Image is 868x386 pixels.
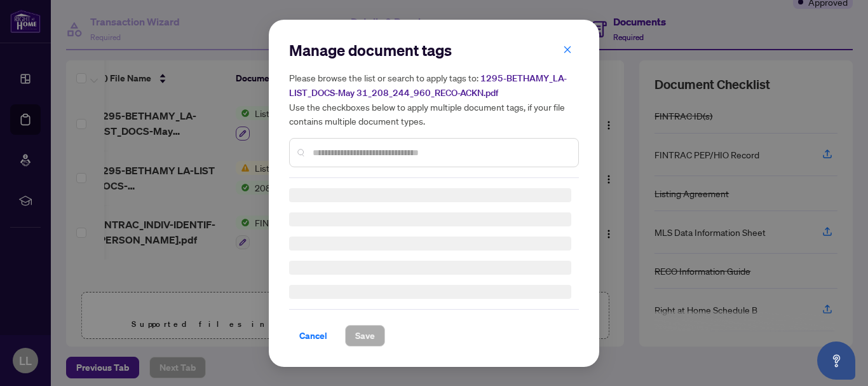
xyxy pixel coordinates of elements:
[289,71,579,128] h5: Please browse the list or search to apply tags to: Use the checkboxes below to apply multiple doc...
[289,325,337,347] button: Cancel
[289,40,579,60] h2: Manage document tags
[345,325,385,347] button: Save
[563,45,572,53] span: close
[289,72,567,99] span: 1295-BETHAMY_LA-LIST_DOCS-May 31_208_244_960_RECO-ACKN.pdf
[299,326,327,346] span: Cancel
[817,341,855,380] button: Open asap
